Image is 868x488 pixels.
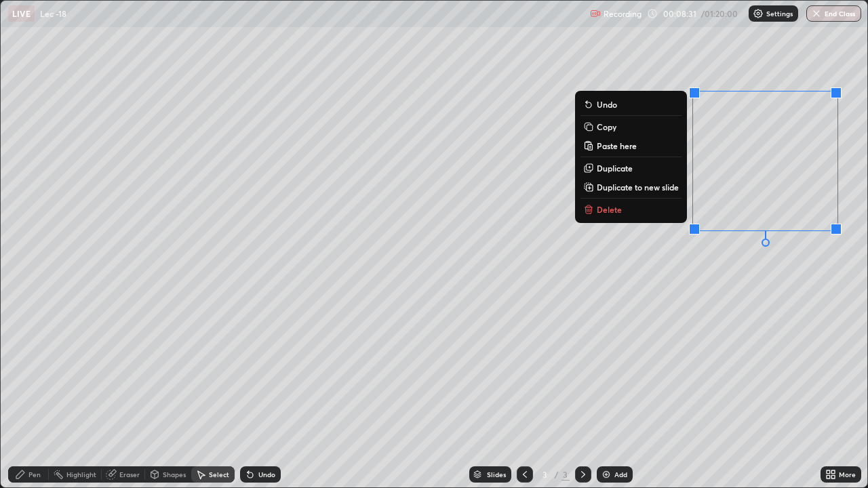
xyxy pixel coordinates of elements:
[597,121,616,132] p: Copy
[590,8,601,19] img: recording.375f2c34.svg
[258,471,275,478] div: Undo
[561,468,570,481] div: 3
[766,10,793,17] p: Settings
[597,163,633,174] p: Duplicate
[163,471,186,478] div: Shapes
[538,470,552,479] div: 3
[601,469,612,480] img: add-slide-button
[580,96,682,113] button: Undo
[28,471,41,478] div: Pen
[12,8,31,19] p: LIVE
[580,179,682,195] button: Duplicate to new slide
[580,201,682,218] button: Delete
[597,204,622,215] p: Delete
[753,8,764,19] img: class-settings-icons
[580,138,682,154] button: Paste here
[66,471,96,478] div: Highlight
[209,471,229,478] div: Select
[580,119,682,135] button: Copy
[119,471,140,478] div: Eraser
[597,99,617,110] p: Undo
[555,470,559,479] div: /
[487,471,506,478] div: Slides
[40,8,66,19] p: Lec -18
[839,471,856,478] div: More
[597,140,637,151] p: Paste here
[614,471,627,478] div: Add
[580,160,682,176] button: Duplicate
[811,8,822,19] img: end-class-cross
[806,5,861,22] button: End Class
[604,9,642,19] p: Recording
[597,182,679,192] p: Duplicate to new slide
